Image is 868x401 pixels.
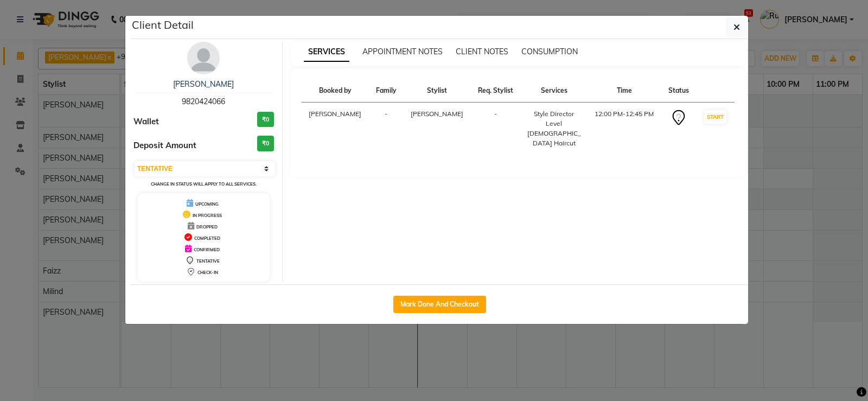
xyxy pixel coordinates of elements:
span: DROPPED [196,224,218,230]
span: Wallet [133,116,159,128]
div: Style Director Level [DEMOGRAPHIC_DATA] Haircut [527,109,580,148]
td: [PERSON_NAME] [302,103,369,155]
th: Time [588,79,662,103]
span: [PERSON_NAME] [411,110,463,118]
th: Booked by [302,79,369,103]
span: CLIENT NOTES [456,47,508,56]
th: Status [661,79,696,103]
h3: ₹0 [257,112,274,128]
span: APPOINTMENT NOTES [362,47,443,56]
h3: ₹0 [257,136,274,151]
td: - [471,103,520,155]
span: TENTATIVE [196,258,220,264]
th: Services [520,79,587,103]
span: CONSUMPTION [521,47,578,56]
span: CONFIRMED [194,247,220,252]
span: IN PROGRESS [193,213,222,218]
span: Deposit Amount [133,139,196,152]
h5: Client Detail [132,17,194,33]
td: 12:00 PM-12:45 PM [588,103,662,155]
a: [PERSON_NAME] [173,79,234,89]
img: avatar [187,42,220,74]
button: Mark Done And Checkout [393,296,486,313]
td: - [369,103,404,155]
th: Family [369,79,404,103]
span: CHECK-IN [197,270,218,275]
th: Req. Stylist [471,79,520,103]
button: START [704,110,726,124]
span: SERVICES [304,42,349,62]
span: UPCOMING [195,201,219,207]
span: 9820424066 [182,97,225,106]
th: Stylist [404,79,471,103]
span: COMPLETED [194,235,220,241]
small: Change in status will apply to all services. [151,181,257,187]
